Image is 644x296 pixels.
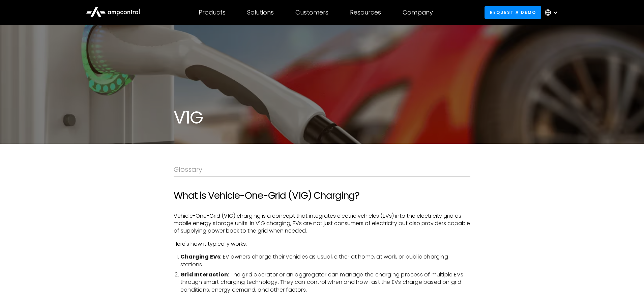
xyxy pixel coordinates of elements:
div: Products [199,9,226,16]
div: Solutions [247,9,274,16]
a: Request a demo [485,6,541,19]
li: : EV owners charge their vehicles as usual, either at home, at work, or public charging stations. [180,253,470,268]
div: Company [403,9,433,16]
div: Customers [295,9,328,16]
strong: Charging EVs [180,253,220,261]
h1: V1G [174,107,470,128]
p: Here's how it typically works: [174,240,470,248]
div: Resources [350,9,381,16]
li: : The grid operator or an aggregator can manage the charging process of multiple EVs through smar... [180,271,470,294]
strong: Grid Interaction [180,271,228,278]
div: Glossary [174,165,470,173]
p: Vehicle-One-Grid (V1G) charging is a concept that integrates electric vehicles (EVs) into the ele... [174,212,470,235]
h2: What is Vehicle-One-Grid (V1G) Charging? [174,190,470,201]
